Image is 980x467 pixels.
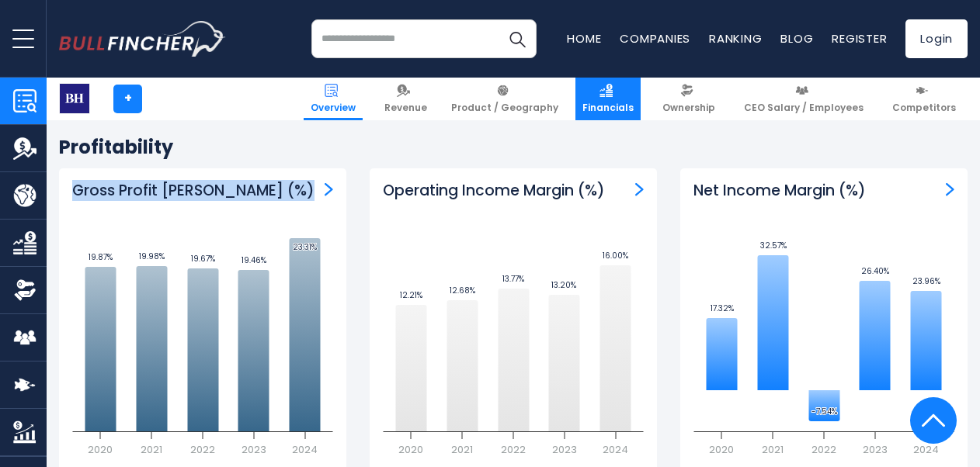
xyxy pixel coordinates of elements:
[693,182,866,201] h3: Net Income Margin (%)
[13,278,36,302] img: Ownership
[567,30,601,47] a: Home
[737,78,871,120] a: CEO Salary / Employees
[242,254,266,266] text: 19.46%
[603,442,628,457] text: 2024
[502,273,524,285] text: 13.77%
[398,442,423,457] text: 2020
[582,102,634,114] span: Financials
[450,285,475,296] text: 12.68%
[780,30,813,47] a: Blog
[655,78,722,120] a: Ownership
[946,182,954,196] a: Net Income Margin
[662,102,715,114] span: Ownership
[575,78,641,120] a: Financials
[242,442,266,457] text: 2023
[88,442,113,457] text: 2020
[59,135,968,159] h2: Profitability
[293,241,317,253] text: 23.31%
[709,30,762,47] a: Ranking
[635,182,644,196] a: Operating Income Margin
[377,78,434,120] a: Revenue
[760,240,787,251] text: 32.57%
[498,19,537,58] button: Search
[292,442,318,457] text: 2024
[762,442,784,457] text: 2021
[744,102,864,114] span: CEO Salary / Employees
[59,21,226,57] img: bullfincher logo
[603,250,628,261] text: 16.00%
[113,85,142,113] a: +
[325,182,333,196] a: Gross Profit Margin
[620,30,690,47] a: Companies
[139,251,165,262] text: 19.98%
[89,251,113,263] text: 19.87%
[451,442,473,457] text: 2021
[451,102,558,114] span: Product / Geography
[811,442,836,457] text: 2022
[551,279,576,291] text: 13.20%
[190,442,215,457] text: 2022
[905,19,968,58] a: Login
[811,406,837,417] text: -7.54%
[444,78,565,120] a: Product / Geography
[311,102,356,114] span: Overview
[60,84,89,113] img: BRK-B logo
[913,442,939,457] text: 2024
[552,442,577,457] text: 2023
[384,102,427,114] span: Revenue
[892,102,956,114] span: Competitors
[832,30,887,47] a: Register
[400,289,422,301] text: 12.21%
[885,78,963,120] a: Competitors
[59,21,226,57] a: Go to homepage
[912,275,940,287] text: 23.96%
[863,442,888,457] text: 2023
[501,442,526,457] text: 2022
[861,265,889,277] text: 26.40%
[72,182,315,201] h3: Gross Profit [PERSON_NAME] (%)
[141,442,162,457] text: 2021
[191,253,215,265] text: 19.67%
[304,78,363,120] a: Overview
[711,303,734,314] text: 17.32%
[383,182,605,201] h3: Operating Income Margin (%)
[709,442,734,457] text: 2020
